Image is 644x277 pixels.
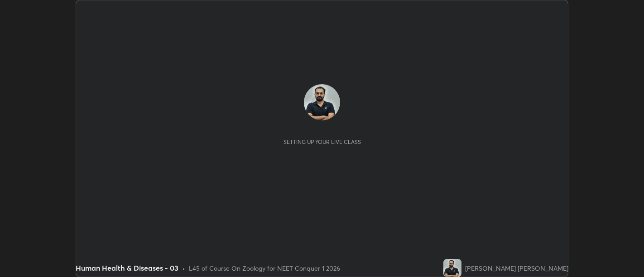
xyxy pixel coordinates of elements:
div: Setting up your live class [284,138,361,145]
img: b085cb20fb0f4526aa32f9ad54b1e8dd.jpg [304,84,340,120]
img: b085cb20fb0f4526aa32f9ad54b1e8dd.jpg [443,259,461,277]
div: L45 of Course On Zoology for NEET Conquer 1 2026 [189,263,340,273]
div: [PERSON_NAME] [PERSON_NAME] [465,263,568,273]
div: Human Health & Diseases - 03 [76,263,178,273]
div: • [182,263,185,273]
